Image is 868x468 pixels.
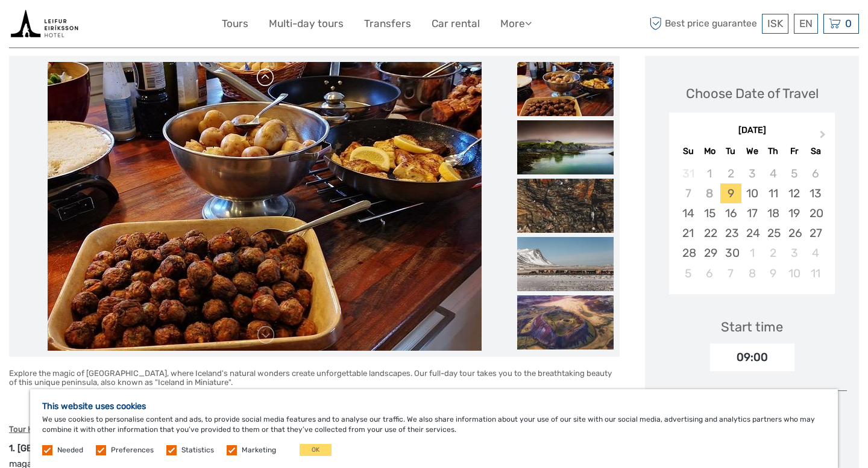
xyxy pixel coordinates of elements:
img: bd53807cb7164d9e938125fba2b2513c_slider_thumbnail.jpg [517,237,614,291]
label: Statistics [181,445,214,455]
img: 30e26184813949e99051581a0fbddf6c_slider_thumbnail.jpg [517,295,614,349]
div: Choose Saturday, September 13th, 2025 [805,183,826,203]
div: Start time [721,318,783,336]
button: OK [300,444,332,456]
div: Choose Tuesday, September 30th, 2025 [720,243,741,263]
div: Choose Sunday, October 5th, 2025 [678,263,699,283]
div: Choose Sunday, September 14th, 2025 [678,203,699,223]
div: Tu [720,143,741,159]
div: Not available Thursday, September 4th, 2025 [763,164,784,183]
img: 6dc331e2f77f4ef5b093fa916e039999_main_slider.jpg [48,62,482,351]
a: More [500,15,532,32]
div: Mo [699,143,720,159]
div: Choose Sunday, September 21st, 2025 [678,223,699,243]
p: We're away right now. Please check back later! [17,21,136,31]
a: Transfers [364,15,411,32]
div: Not available Monday, September 8th, 2025 [699,183,720,203]
div: Choose Tuesday, September 23rd, 2025 [720,223,741,243]
div: Not available Monday, September 1st, 2025 [699,164,720,183]
div: Choose Sunday, September 28th, 2025 [678,243,699,263]
div: Choose Wednesday, September 17th, 2025 [741,203,763,223]
div: Choose Wednesday, October 8th, 2025 [741,263,763,283]
div: Choose Friday, September 19th, 2025 [784,203,805,223]
div: Choose Thursday, October 9th, 2025 [763,263,784,283]
img: Book tours and activities with live availability from the tour operators in Iceland that we have ... [9,9,80,38]
div: Th [763,143,784,159]
div: Not available Tuesday, September 2nd, 2025 [720,164,741,183]
strong: Tour Highlights: [9,425,67,434]
div: Choose Saturday, October 4th, 2025 [805,243,826,263]
label: Preferences [111,445,154,455]
div: Fr [784,143,805,159]
a: Tours [222,15,248,32]
div: Choose Wednesday, September 10th, 2025 [741,183,763,203]
div: Su [678,143,699,159]
div: Not available Wednesday, September 3rd, 2025 [741,164,763,183]
div: Choose Wednesday, September 24th, 2025 [741,223,763,243]
img: 727d803917be480b8c1b49bee43b70c8_slider_thumbnail.jpg [517,120,614,174]
div: Choose Thursday, September 25th, 2025 [763,223,784,243]
div: Choose Saturday, September 20th, 2025 [805,203,826,223]
div: Choose Tuesday, September 16th, 2025 [720,203,741,223]
label: Marketing [242,445,276,455]
div: Choose Tuesday, October 7th, 2025 [720,263,741,283]
span: Best price guarantee [647,14,759,34]
h5: This website uses cookies [42,401,826,411]
button: Next Month [814,128,834,147]
div: Choose Friday, October 3rd, 2025 [784,243,805,263]
button: Open LiveChat chat widget [139,19,153,33]
img: a0ca269c64c04af6abd2ea20f8622a4b_slider_thumbnail.jpg [517,179,614,233]
strong: 1. [GEOGRAPHIC_DATA]: [9,443,112,454]
div: Not available Sunday, September 7th, 2025 [678,183,699,203]
div: Not available Saturday, September 6th, 2025 [805,164,826,183]
span: ISK [767,17,783,29]
div: Choose Wednesday, October 1st, 2025 [741,243,763,263]
div: Choose Monday, September 22nd, 2025 [699,223,720,243]
div: Not available Friday, September 5th, 2025 [784,164,805,183]
div: Choose Saturday, October 11th, 2025 [805,263,826,283]
div: EN [794,14,818,34]
div: Choose Thursday, October 2nd, 2025 [763,243,784,263]
div: Choose Friday, October 10th, 2025 [784,263,805,283]
span: 0 [843,17,854,29]
a: Multi-day tours [269,15,344,32]
div: 09:00 [710,343,794,371]
div: Choose Monday, September 15th, 2025 [699,203,720,223]
label: Needed [57,445,83,455]
div: We [741,143,763,159]
a: Car rental [432,15,480,32]
div: month 2025-09 [673,164,831,283]
div: Not available Sunday, August 31st, 2025 [678,164,699,183]
div: Choose Date of Travel [686,84,819,103]
h6: Explore the magic of [GEOGRAPHIC_DATA], where Iceland's natural wonders create unforgettable land... [9,369,620,388]
div: Choose Monday, October 6th, 2025 [699,263,720,283]
div: Choose Friday, September 12th, 2025 [784,183,805,203]
div: Choose Monday, September 29th, 2025 [699,243,720,263]
div: Choose Thursday, September 18th, 2025 [763,203,784,223]
img: 6dc331e2f77f4ef5b093fa916e039999_slider_thumbnail.jpg [517,62,614,116]
div: Sa [805,143,826,159]
div: Choose Saturday, September 27th, 2025 [805,223,826,243]
div: We use cookies to personalise content and ads, to provide social media features and to analyse ou... [30,389,838,468]
div: Choose Friday, September 26th, 2025 [784,223,805,243]
div: [DATE] [669,125,835,137]
div: Choose Thursday, September 11th, 2025 [763,183,784,203]
div: Choose Tuesday, September 9th, 2025 [720,183,741,203]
